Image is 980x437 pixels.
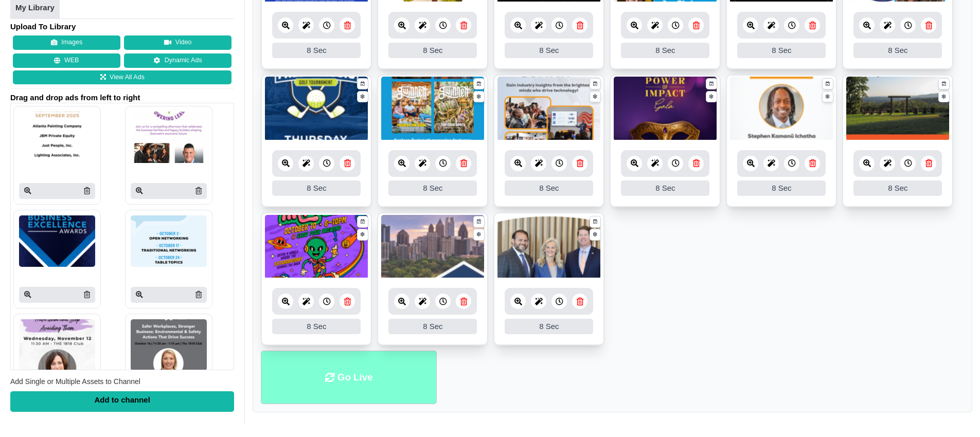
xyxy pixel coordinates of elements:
img: 2.316 mb [381,77,484,141]
div: 8 Sec [272,319,361,334]
div: 8 Sec [388,319,477,334]
div: 8 Sec [853,43,942,58]
img: P250x250 image processing20250926 1793698 vzm747 [19,319,95,371]
img: 799.765 kb [381,215,484,279]
div: 8 Sec [853,180,942,196]
img: 2.466 mb [497,77,600,141]
a: View All Ads [13,70,231,85]
div: 8 Sec [272,180,361,196]
button: Images [13,35,120,50]
img: 4.238 mb [846,77,949,141]
div: 8 Sec [272,43,361,58]
img: 2.459 mb [265,77,368,141]
img: P250x250 image processing20251001 1793698 1i0tkn3 [19,215,95,267]
div: 8 Sec [388,180,477,196]
img: P250x250 image processing20250930 1793698 k7gb5c [131,215,207,267]
img: 4.289 mb [497,215,600,279]
button: Video [124,35,231,50]
span: Drag and drop ads from left to right [10,93,234,103]
img: 3.841 mb [730,77,833,141]
div: 8 Sec [505,43,593,58]
span: Add Single or Multiple Assets to Channel [10,377,140,386]
img: P250x250 image processing20251002 1793698 4hu65g [19,112,95,163]
div: 8 Sec [505,180,593,196]
img: P250x250 image processing20251001 1793698 vscngf [131,112,207,163]
h4: Upload To Library [10,22,234,32]
div: 8 Sec [621,43,709,58]
div: 8 Sec [621,180,709,196]
img: P250x250 image processing20250926 1793698 27oshh [131,319,207,371]
div: 8 Sec [388,43,477,58]
div: Add to channel [10,391,234,412]
a: Dynamic Ads [124,53,231,68]
div: 8 Sec [737,180,826,196]
div: 8 Sec [505,319,593,334]
iframe: Chat Widget [929,388,980,437]
button: WEB [13,53,120,68]
img: 1044.257 kb [265,215,368,279]
div: 8 Sec [737,43,826,58]
li: Go Live [261,351,437,405]
img: 2.226 mb [614,77,717,141]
